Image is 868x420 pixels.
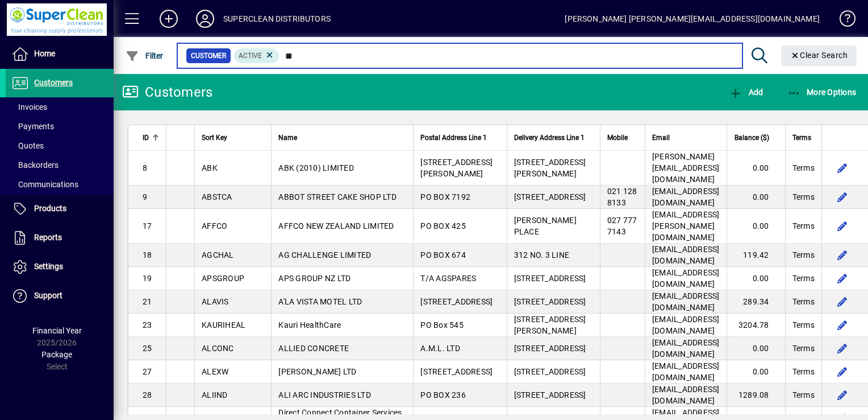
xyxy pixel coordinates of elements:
[727,151,785,186] td: 0.00
[151,9,187,29] button: Add
[792,366,815,377] span: Terms
[34,49,55,58] span: Home
[420,192,470,201] span: PO BOX 7192
[11,102,47,112] span: Invoices
[727,337,785,360] td: 0.00
[727,290,785,314] td: 289.34
[652,361,720,382] span: [EMAIL_ADDRESS][DOMAIN_NAME]
[239,52,262,60] span: Active
[652,291,720,312] span: [EMAIL_ADDRESS][DOMAIN_NAME]
[278,221,394,230] span: AFFCO NEW ZEALAND LIMITED
[833,269,852,287] button: Edit
[833,363,852,381] button: Edit
[191,50,226,61] span: Customer
[514,344,586,353] span: [STREET_ADDRESS]
[420,390,466,400] span: PO BOX 236
[187,9,223,29] button: Profile
[6,224,114,252] a: Reports
[6,253,114,281] a: Settings
[652,210,720,242] span: [EMAIL_ADDRESS][PERSON_NAME][DOMAIN_NAME]
[652,268,720,289] span: [EMAIL_ADDRESS][DOMAIN_NAME]
[792,162,815,174] span: Terms
[727,186,785,209] td: 0.00
[420,221,466,230] span: PO BOX 425
[123,46,166,66] button: Filter
[143,274,152,283] span: 19
[792,343,815,354] span: Terms
[11,141,44,150] span: Quotes
[143,250,152,260] span: 18
[202,344,234,353] span: ALCONC
[6,136,114,155] a: Quotes
[735,131,769,144] span: Balance ($)
[514,192,586,201] span: [STREET_ADDRESS]
[278,367,356,376] span: [PERSON_NAME] LTD
[833,246,852,264] button: Edit
[41,350,72,359] span: Package
[652,245,720,265] span: [EMAIL_ADDRESS][DOMAIN_NAME]
[833,339,852,357] button: Edit
[726,82,766,102] button: Add
[565,10,820,28] div: [PERSON_NAME] [PERSON_NAME][EMAIL_ADDRESS][DOMAIN_NAME]
[11,122,54,131] span: Payments
[202,192,232,201] span: ABSTCA
[514,131,585,144] span: Delivery Address Line 1
[143,390,152,400] span: 28
[727,384,785,407] td: 1289.08
[792,220,815,232] span: Terms
[34,204,66,213] span: Products
[34,233,62,242] span: Reports
[122,83,212,101] div: Customers
[143,131,149,144] span: ID
[792,273,815,284] span: Terms
[202,250,234,260] span: AGCHAL
[727,314,785,337] td: 3204.78
[420,320,464,330] span: PO Box 545
[420,344,460,353] span: A.M.L. LTD
[143,297,152,306] span: 21
[202,297,229,306] span: ALAVIS
[792,191,815,203] span: Terms
[202,221,227,230] span: AFFCO
[833,159,852,177] button: Edit
[34,78,73,87] span: Customers
[833,316,852,334] button: Edit
[514,390,586,400] span: [STREET_ADDRESS]
[833,217,852,235] button: Edit
[278,320,341,330] span: Kauri HealthCare
[143,320,152,330] span: 23
[420,367,493,376] span: [STREET_ADDRESS]
[652,152,720,184] span: [PERSON_NAME][EMAIL_ADDRESS][DOMAIN_NAME]
[831,2,854,39] a: Knowledge Base
[792,131,811,144] span: Terms
[607,131,638,144] div: Mobile
[792,319,815,331] span: Terms
[278,297,362,306] span: A'LA VISTA MOTEL LTD
[6,97,114,117] a: Invoices
[143,163,147,172] span: 8
[790,51,848,60] span: Clear Search
[833,188,852,206] button: Edit
[652,385,720,405] span: [EMAIL_ADDRESS][DOMAIN_NAME]
[514,250,570,260] span: 312 NO. 3 LINE
[781,46,857,66] button: Clear
[202,320,245,330] span: KAURIHEAL
[143,344,152,353] span: 25
[6,175,114,194] a: Communications
[652,131,720,144] div: Email
[202,163,218,172] span: ABK
[514,216,577,236] span: [PERSON_NAME] PLACE
[6,282,114,310] a: Support
[223,10,331,28] div: SUPERCLEAN DISTRIBUTORS
[278,274,350,283] span: APS GROUP NZ LTD
[278,250,371,260] span: AG CHALLENGE LIMITED
[6,40,114,68] a: Home
[652,187,720,207] span: [EMAIL_ADDRESS][DOMAIN_NAME]
[6,155,114,175] a: Backorders
[514,367,586,376] span: [STREET_ADDRESS]
[727,244,785,267] td: 119.42
[278,192,397,201] span: ABBOT STREET CAKE SHOP LTD
[6,195,114,223] a: Products
[652,131,670,144] span: Email
[34,291,62,300] span: Support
